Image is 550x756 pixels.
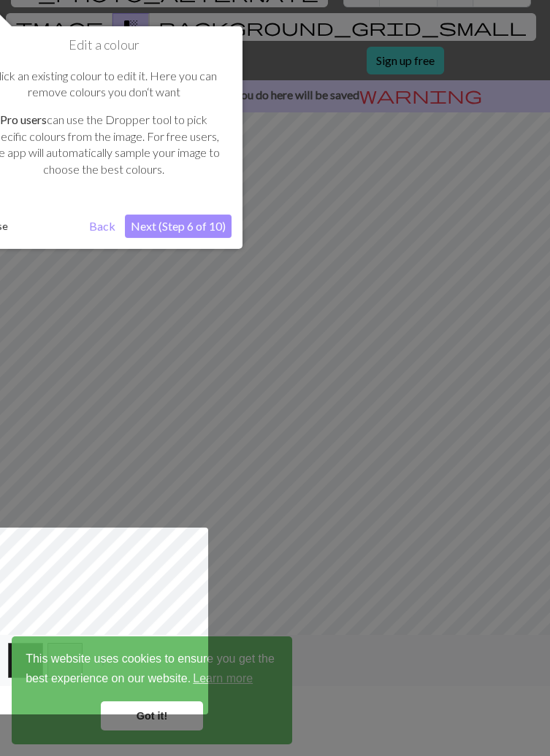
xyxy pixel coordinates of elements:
button: Back [83,215,121,238]
button: Next (Step 6 of 10) [125,215,232,238]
